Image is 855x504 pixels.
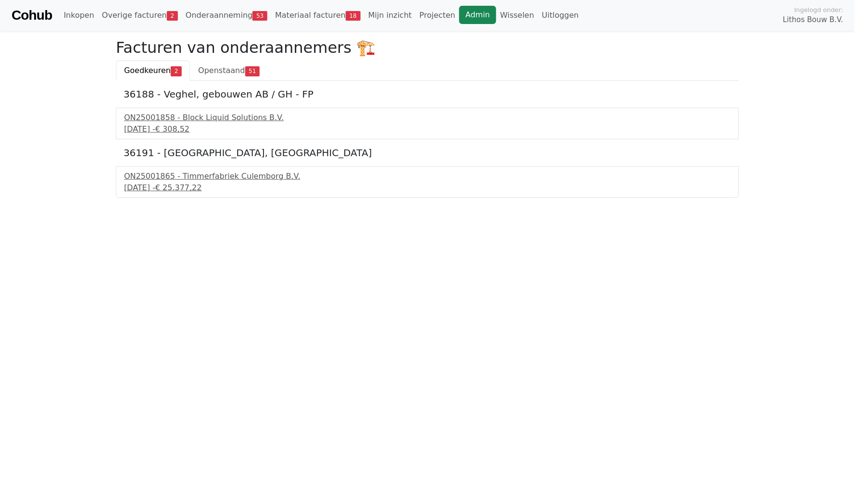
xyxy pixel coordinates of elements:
[124,171,731,182] div: ON25001865 - Timmerfabriek Culemborg B.V.
[271,6,365,25] a: Materiaal facturen18
[124,88,731,100] h5: 36188 - Veghel, gebouwen AB / GH - FP
[167,11,178,21] span: 2
[124,112,731,135] a: ON25001858 - Block Liquid Solutions B.V.[DATE] -€ 308,52
[415,6,459,25] a: Projecten
[496,6,538,25] a: Wisselen
[346,11,361,21] span: 18
[245,66,260,76] span: 51
[116,38,739,57] h2: Facturen van onderaannemers 🏗️
[365,6,416,25] a: Mijn inzicht
[124,123,731,135] div: [DATE] -
[12,4,52,27] a: Cohub
[794,5,843,14] span: Ingelogd onder:
[459,6,496,24] a: Admin
[182,6,271,25] a: Onderaanneming53
[60,6,98,25] a: Inkopen
[124,171,731,194] a: ON25001865 - Timmerfabriek Culemborg B.V.[DATE] -€ 25.377,22
[538,6,583,25] a: Uitloggen
[783,14,843,25] span: Lithos Bouw B.V.
[98,6,182,25] a: Overige facturen2
[155,183,202,192] span: € 25.377,22
[124,182,731,194] div: [DATE] -
[198,66,245,75] span: Openstaand
[116,61,190,81] a: Goedkeuren2
[155,124,189,134] span: € 308,52
[124,112,731,123] div: ON25001858 - Block Liquid Solutions B.V.
[171,66,182,76] span: 2
[252,11,267,21] span: 53
[124,147,731,159] h5: 36191 - [GEOGRAPHIC_DATA], [GEOGRAPHIC_DATA]
[124,66,171,75] span: Goedkeuren
[190,61,268,81] a: Openstaand51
